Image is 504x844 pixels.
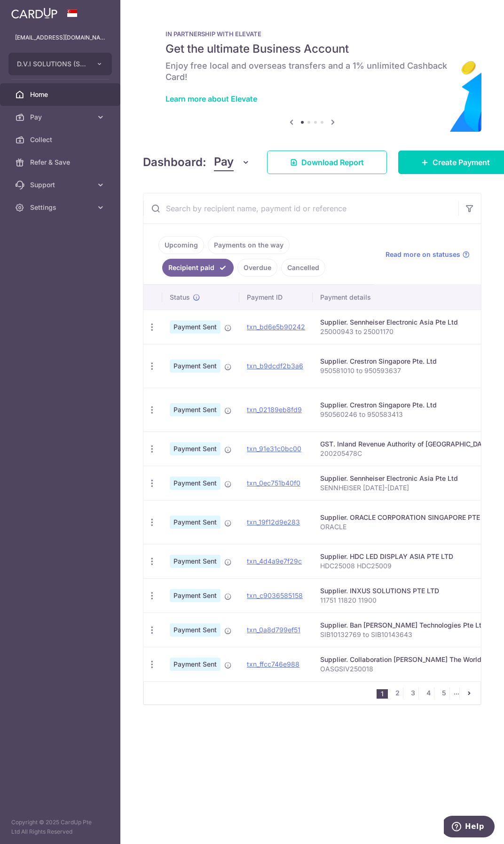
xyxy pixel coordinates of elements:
span: Payment Sent [170,442,220,455]
span: Payment Sent [170,589,220,602]
a: txn_02189eb8fd9 [247,406,302,414]
span: Payment Sent [170,623,220,637]
span: Settings [30,203,92,212]
span: Payment Sent [170,516,220,529]
a: txn_ffcc746e988 [247,660,299,668]
th: Payment ID [239,285,313,310]
a: txn_19f12d9e283 [247,518,300,526]
button: D.V.I SOLUTIONS (S) PTE. LTD. [8,53,112,75]
a: Recipient paid [162,259,234,277]
span: Create Payment [433,157,490,168]
span: Payment Sent [170,320,220,334]
a: Download Report [267,151,387,174]
a: 3 [407,687,418,699]
h5: Get the ultimate Business Account [165,41,459,56]
a: txn_bd6e5b90242 [247,323,305,331]
input: Search by recipient name, payment id or reference [143,193,458,223]
nav: pager [377,682,480,704]
a: 2 [392,687,403,699]
a: Overdue [237,259,277,277]
li: ... [454,687,460,699]
a: 4 [423,687,434,699]
a: Cancelled [281,259,325,277]
span: Payment Sent [170,359,220,373]
span: Refer & Save [30,158,92,167]
span: Payment Sent [170,477,220,490]
span: Pay [214,153,234,171]
span: Pay [30,112,92,122]
a: txn_c9036585158 [247,591,303,599]
span: Payment Sent [170,658,220,671]
li: 1 [377,689,388,699]
img: CardUp [11,8,57,19]
h4: Dashboard: [143,154,206,171]
a: Payments on the way [208,236,290,254]
span: Home [30,90,92,99]
iframe: Opens a widget where you can find more information [444,816,495,839]
img: Renovation banner [143,15,481,132]
h6: Enjoy free local and overseas transfers and a 1% unlimited Cashback Card! [165,60,459,83]
span: Collect [30,135,92,144]
span: D.V.I SOLUTIONS (S) PTE. LTD. [17,59,87,69]
span: Support [30,180,92,190]
a: Learn more about Elevate [165,94,257,104]
span: Download Report [301,157,364,168]
a: txn_4d4a9e7f29c [247,557,302,565]
span: Payment Sent [170,555,220,568]
a: txn_0a8d799ef51 [247,626,300,634]
a: txn_b9dcdf2b3a6 [247,362,303,370]
a: txn_0ec751b40f0 [247,479,300,487]
a: Upcoming [158,236,204,254]
span: Payment Sent [170,403,220,416]
a: 5 [438,687,449,699]
p: [EMAIL_ADDRESS][DOMAIN_NAME] [15,33,105,42]
p: IN PARTNERSHIP WITH ELEVATE [165,30,459,38]
span: Read more on statuses [386,250,460,259]
a: Read more on statuses [386,250,470,259]
button: Pay [214,153,250,171]
span: Status [170,293,190,302]
a: txn_91e31c0bc00 [247,445,301,453]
